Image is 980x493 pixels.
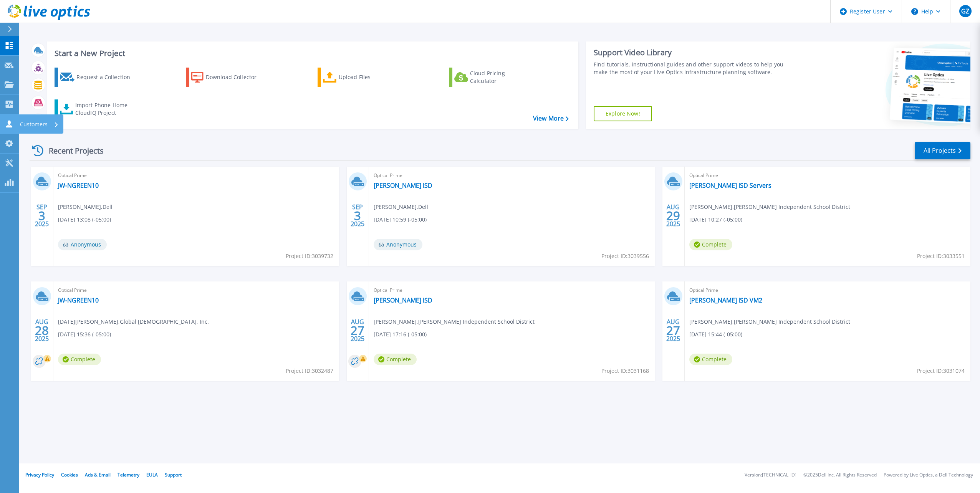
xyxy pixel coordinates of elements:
span: 27 [351,327,364,334]
a: Cookies [61,471,78,478]
a: Explore Now! [594,106,652,121]
span: GZ [961,8,969,14]
span: [PERSON_NAME] , [PERSON_NAME] Independent School District [689,203,850,211]
span: Project ID: 3031168 [601,367,649,375]
div: AUG 2025 [35,316,49,344]
span: Optical Prime [689,171,966,180]
span: [DATE] 15:44 (-05:00) [689,330,742,339]
a: [PERSON_NAME] ISD Servers [689,182,771,189]
a: [PERSON_NAME] ISD [374,296,432,304]
span: Complete [58,354,101,365]
span: Project ID: 3039556 [601,252,649,260]
p: Customers [20,114,48,134]
span: Anonymous [374,239,422,250]
a: Telemetry [118,471,139,478]
a: Cloud Pricing Calculator [449,68,535,87]
span: [DATE] 17:16 (-05:00) [374,330,427,339]
span: [DATE] 15:36 (-05:00) [58,330,111,339]
span: Complete [689,354,732,365]
div: Find tutorials, instructional guides and other support videos to help you make the most of your L... [594,61,792,76]
div: Cloud Pricing Calculator [470,69,531,85]
div: Recent Projects [30,141,114,160]
span: Complete [689,239,732,250]
span: [PERSON_NAME] , Dell [58,203,113,211]
span: Anonymous [58,239,107,250]
span: Optical Prime [374,286,650,294]
div: Request a Collection [76,69,138,85]
span: [PERSON_NAME] , [PERSON_NAME] Independent School District [374,318,535,326]
a: View More [533,115,569,122]
span: Project ID: 3031074 [917,367,965,375]
span: [DATE][PERSON_NAME] , Global [DEMOGRAPHIC_DATA], Inc. [58,318,209,326]
a: Download Collector [186,68,271,87]
a: EULA [146,471,158,478]
a: Upload Files [318,68,403,87]
a: JW-NGREEN10 [58,182,99,189]
div: Download Collector [206,69,267,85]
span: Complete [374,354,417,365]
div: AUG 2025 [666,202,680,230]
span: 3 [38,212,45,219]
span: Optical Prime [58,171,334,180]
div: Upload Files [339,69,400,85]
a: Privacy Policy [25,471,54,478]
span: Optical Prime [374,171,650,180]
span: [DATE] 10:27 (-05:00) [689,215,742,224]
span: 27 [666,327,680,334]
a: [PERSON_NAME] ISD [374,182,432,189]
span: 3 [354,212,361,219]
div: AUG 2025 [666,316,680,344]
span: 28 [35,327,49,334]
span: [PERSON_NAME] , Dell [374,203,428,211]
div: Support Video Library [594,48,792,58]
a: Support [165,471,182,478]
li: © 2025 Dell Inc. All Rights Reserved [803,473,877,478]
span: [DATE] 13:08 (-05:00) [58,215,111,224]
span: 29 [666,212,680,219]
span: Project ID: 3033551 [917,252,965,260]
a: Request a Collection [55,68,140,87]
span: Project ID: 3032487 [286,367,333,375]
h3: Start a New Project [55,49,568,58]
li: Powered by Live Optics, a Dell Technology [884,473,973,478]
a: [PERSON_NAME] ISD VM2 [689,296,762,304]
div: SEP 2025 [350,202,365,230]
a: All Projects [915,142,970,159]
a: Ads & Email [85,471,111,478]
span: Project ID: 3039732 [286,252,333,260]
span: [PERSON_NAME] , [PERSON_NAME] Independent School District [689,318,850,326]
span: Optical Prime [58,286,334,294]
span: [DATE] 10:59 (-05:00) [374,215,427,224]
li: Version: [TECHNICAL_ID] [745,473,796,478]
div: Import Phone Home CloudIQ Project [75,101,135,117]
a: JW-NGREEN10 [58,296,99,304]
div: AUG 2025 [350,316,365,344]
div: SEP 2025 [35,202,49,230]
span: Optical Prime [689,286,966,294]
